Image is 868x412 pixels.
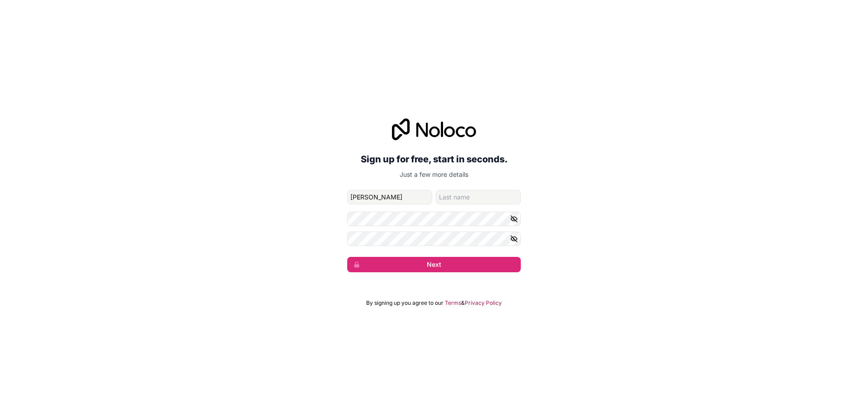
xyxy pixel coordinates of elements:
[465,299,502,307] a: Privacy Policy
[347,170,521,179] p: Just a few more details
[461,299,465,307] span: &
[366,299,443,307] span: By signing up you agree to our
[445,299,461,307] a: Terms
[347,151,521,167] h2: Sign up for free, start in seconds.
[347,257,521,272] button: Next
[347,190,432,204] input: given-name
[347,232,521,246] input: Confirm password
[436,190,521,204] input: family-name
[347,212,521,226] input: Password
